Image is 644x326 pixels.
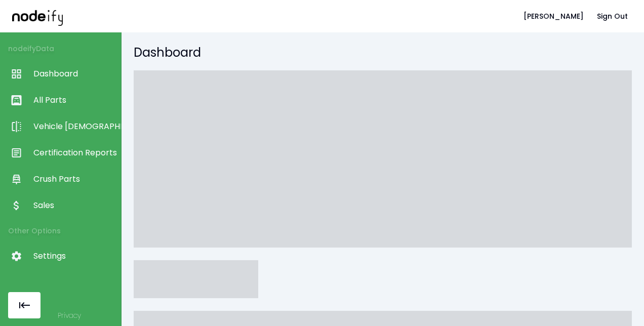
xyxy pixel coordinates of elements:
span: Crush Parts [33,173,116,185]
button: Sign Out [593,7,632,26]
a: Privacy [58,310,81,320]
span: Settings [33,250,116,262]
span: Certification Reports [33,147,116,159]
h5: Dashboard [134,45,632,61]
span: All Parts [33,94,116,106]
img: nodeify [12,7,63,25]
span: Dashboard [33,68,116,80]
button: [PERSON_NAME] [519,7,588,26]
span: Sales [33,199,116,212]
span: Vehicle [DEMOGRAPHIC_DATA] [33,120,116,133]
